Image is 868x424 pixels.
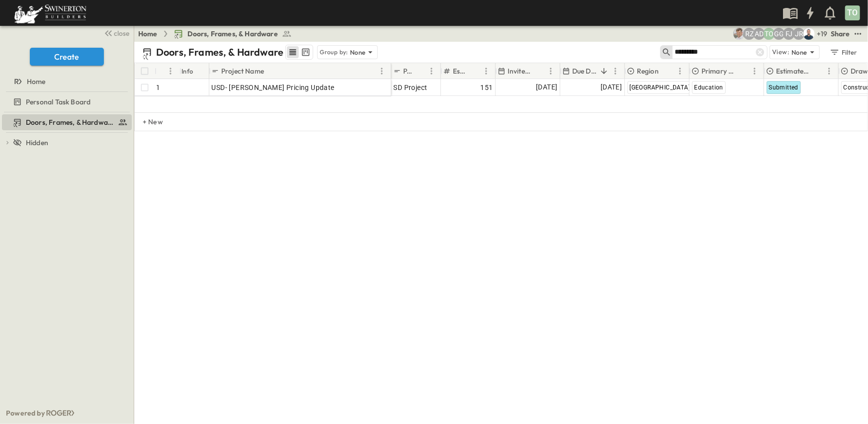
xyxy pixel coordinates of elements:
a: Doors, Frames, & Hardware [2,115,130,129]
span: [GEOGRAPHIC_DATA] [630,84,691,91]
div: Joshua Russell (joshua.russell@swinerton.com) [793,28,805,40]
div: # [155,63,179,79]
div: Doors, Frames, & Hardwaretest [2,114,132,130]
span: Personal Task Board [26,97,90,107]
span: Submitted [769,84,799,91]
button: Sort [599,66,609,77]
div: table view [285,45,313,60]
button: Sort [661,66,672,77]
div: Personal Task Boardtest [2,94,132,110]
button: Filter [826,45,860,59]
button: Menu [609,65,621,77]
a: Home [138,29,158,39]
button: Menu [749,65,761,77]
button: Menu [823,65,835,77]
span: Education [694,84,724,91]
p: Invite Date [508,66,532,76]
div: Alyssa De Robertis (aderoberti@swinerton.com) [753,28,765,40]
button: Sort [534,66,545,77]
p: Region [637,66,659,76]
div: Filter [829,47,858,58]
img: Brandon Norcutt (brandon.norcutt@swinerton.com) [803,28,815,40]
img: 6c363589ada0b36f064d841b69d3a419a338230e66bb0a533688fa5cc3e9e735.png [12,2,88,23]
span: 151 [480,83,493,92]
p: Doors, Frames, & Hardware [156,45,283,59]
span: Hidden [26,138,48,148]
button: Menu [376,65,388,77]
span: Doors, Frames, & Hardware [26,117,114,127]
a: Home [2,75,130,88]
p: P-Code [403,66,413,76]
a: Personal Task Board [2,95,130,109]
span: Doors, Frames, & Hardware [187,29,278,39]
button: Sort [415,66,426,77]
p: None [350,47,366,57]
button: Create [30,48,104,66]
button: Menu [165,65,176,77]
p: + New [143,117,149,127]
button: kanban view [299,46,312,58]
button: Menu [674,65,686,77]
div: TO [845,5,860,20]
p: Due Date [572,66,597,76]
span: USD- [PERSON_NAME] Pricing Update [212,83,335,92]
button: Sort [812,66,823,77]
span: SD Project [394,83,428,92]
nav: breadcrumbs [138,29,298,39]
div: Share [831,29,850,39]
button: TO [844,4,861,21]
p: View: [772,47,789,58]
button: Sort [469,66,480,77]
span: Home [27,77,46,86]
div: Info [181,57,193,85]
span: [DATE] [601,82,622,93]
div: Travis Osterloh (travis.osterloh@swinerton.com) [763,28,775,40]
img: Aaron Anderson (aaron.anderson@swinerton.com) [733,28,745,40]
button: Menu [480,65,492,77]
p: + 19 [817,29,827,39]
span: close [114,28,130,38]
button: test [852,28,864,40]
button: Menu [545,65,557,77]
button: Sort [738,66,749,77]
p: None [791,47,807,57]
button: close [100,26,132,40]
p: Estimate Number [453,66,467,76]
p: Estimate Status [776,66,810,76]
div: Robert Zeilinger (robert.zeilinger@swinerton.com) [743,28,755,40]
p: 1 [157,83,160,92]
p: Group by: [320,47,348,57]
span: [DATE] [536,82,557,93]
div: Francisco J. Sanchez (frsanchez@swinerton.com) [783,28,795,40]
p: Primary Market [701,66,736,76]
div: Gerrad Gerber (gerrad.gerber@swinerton.com) [773,28,785,40]
div: Info [179,63,209,79]
a: Doors, Frames, & Hardware [174,29,292,39]
p: Project Name [221,66,264,76]
button: Menu [426,65,437,77]
button: row view [287,46,299,58]
button: Sort [266,66,277,77]
button: Sort [159,66,170,77]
